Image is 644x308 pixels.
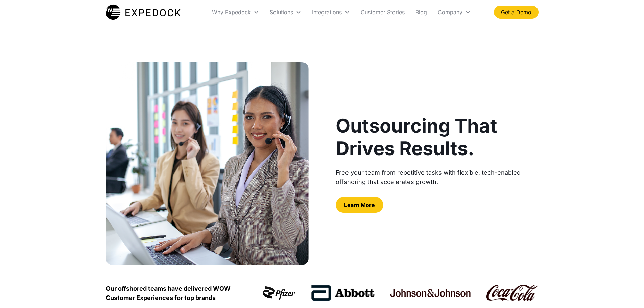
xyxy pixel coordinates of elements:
[486,285,539,302] img: coca-cola logo
[262,286,295,300] img: pfizer logo
[336,115,539,160] h1: Outsourcing That Drives Results.
[311,285,375,302] img: abbott logo
[390,289,471,297] img: johnson&johnson logo
[106,62,309,265] img: two formal woman with headset
[336,168,539,186] div: Free your team from repetitive tasks with flexible, tech-enabled offshoring that accelerates growth.
[336,197,383,213] a: Learn More
[432,1,476,24] div: Company
[307,1,355,24] div: Integrations
[410,1,432,24] a: Blog
[270,9,293,16] div: Solutions
[355,1,410,24] a: Customer Stories
[312,9,342,16] div: Integrations
[494,6,539,19] a: Get a Demo
[106,4,181,21] img: Expedock Logo
[438,9,462,16] div: Company
[106,284,241,302] div: Our offshored teams have delivered WOW Customer Experiences for top brands
[212,9,251,16] div: Why Expedock
[264,1,307,24] div: Solutions
[207,1,264,24] div: Why Expedock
